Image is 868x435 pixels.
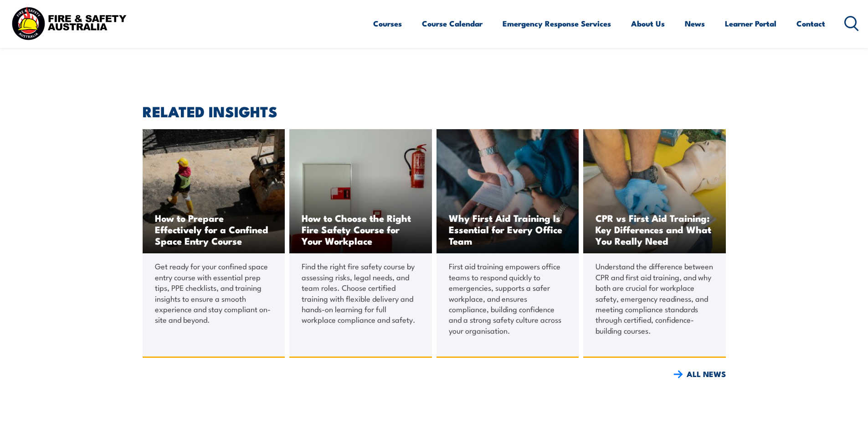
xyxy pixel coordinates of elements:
span: CPR vs First Aid Training: Key Differences and What You Really Need [596,212,714,246]
span: How to Choose the Right Fire Safety Course for Your Workplace [302,212,420,246]
a: Emergency Response Services [503,11,611,36]
a: Course Calendar [422,11,483,36]
a: How to Prepare Effectively for a Confined Space Entry Course Get ready for your confined space en... [143,129,285,358]
h2: RELATED INSIGHTS [143,105,726,117]
a: Contact [796,11,825,36]
span: How to Prepare Effectively for a Confined Space Entry Course [155,212,273,246]
p: Find the right fire safety course by assessing risks, legal needs, and team roles. Choose certifi... [302,261,420,325]
a: About Us [631,11,665,36]
a: How to Choose the Right Fire Safety Course for Your Workplace Find the right fire safety course b... [289,129,432,358]
a: Why First Aid Training Is Essential for Every Office Team First aid training empowers office team... [437,129,579,358]
a: Courses [373,11,402,36]
a: Learner Portal [725,11,776,36]
p: Get ready for your confined space entry course with essential prep tips, PPE checklists, and trai... [155,261,273,325]
a: News [685,11,705,36]
a: ALL NEWS [143,366,726,383]
span: Why First Aid Training Is Essential for Every Office Team [449,212,567,246]
p: First aid training empowers office teams to respond quickly to emergencies, supports a safer work... [449,261,567,335]
a: CPR vs First Aid Training: Key Differences and What You Really Need Understand the difference bet... [583,129,726,358]
p: Understand the difference between CPR and first aid training, and why both are crucial for workpl... [596,261,714,335]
